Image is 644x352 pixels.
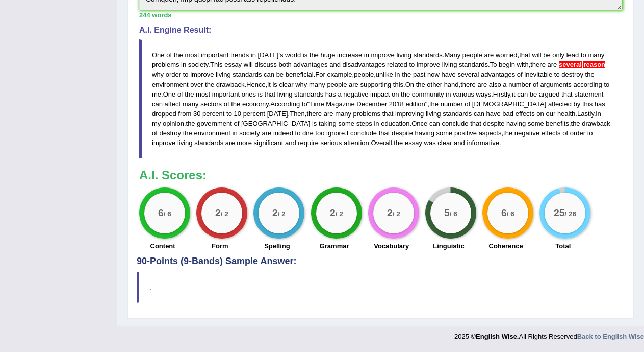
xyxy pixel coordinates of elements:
[312,120,317,127] span: is
[226,110,232,118] span: to
[427,71,440,78] span: now
[190,71,214,78] span: improve
[493,90,510,98] span: Firstly
[548,100,572,108] span: affected
[583,61,605,68] span: Possible agreement error. The noun reason seems to be countable; consider using: “several reasons...
[353,110,380,118] span: problems
[152,120,161,127] span: my
[571,120,580,127] span: the
[354,71,374,78] span: people
[409,61,415,68] span: to
[415,129,434,137] span: having
[405,139,422,147] span: essay
[517,61,529,68] span: with
[489,81,501,88] span: also
[565,210,577,218] small: / 26
[185,51,199,59] span: most
[270,100,300,108] span: According
[152,110,176,118] span: dropped
[164,210,171,218] small: / 6
[251,51,256,59] span: in
[272,207,278,218] big: 2
[285,51,301,59] span: world
[181,61,186,68] span: in
[405,100,425,108] span: edition
[273,129,293,137] span: indeed
[476,333,519,340] strong: English Wise.
[267,110,288,118] span: [DATE]
[262,129,271,137] span: are
[277,90,293,98] span: living
[338,120,354,127] span: some
[177,139,193,147] span: living
[338,90,341,98] span: a
[540,81,571,88] span: arguments
[381,120,409,127] span: education
[394,139,403,147] span: the
[395,110,424,118] span: improving
[264,71,274,78] span: can
[174,51,183,59] span: the
[150,241,175,251] label: Content
[389,100,404,108] span: 2018
[163,90,176,98] span: One
[319,120,337,127] span: taking
[350,129,377,137] span: conclude
[295,81,307,88] span: why
[486,110,501,118] span: have
[532,51,541,59] span: will
[239,129,260,137] span: society
[570,129,585,137] span: order
[264,241,290,251] label: Spelling
[604,81,609,88] span: to
[392,90,399,98] span: on
[205,81,214,88] span: the
[546,120,569,127] span: benefits
[194,139,223,147] span: standards
[216,81,245,88] span: drawback
[442,71,456,78] span: have
[393,81,403,88] span: this
[310,100,324,108] span: Time
[276,71,284,78] span: be
[286,71,314,78] span: beneficial
[320,139,342,147] span: serious
[320,51,335,59] span: huge
[412,90,444,98] span: community
[231,100,240,108] span: the
[476,90,492,98] span: ways
[387,61,407,68] span: related
[543,51,550,59] span: be
[453,90,474,98] span: various
[441,100,463,108] span: number
[166,71,181,78] span: order
[241,120,310,127] span: [GEOGRAPHIC_DATA]
[272,81,277,88] span: is
[152,129,158,137] span: of
[508,81,531,88] span: number
[577,333,644,340] a: Back to English Wise
[595,100,605,108] span: has
[265,90,276,98] span: that
[294,90,323,98] span: standards
[437,139,452,147] span: clear
[152,81,189,88] span: environment
[457,71,479,78] span: several
[371,139,392,147] span: Overall
[552,51,564,59] span: only
[566,51,579,59] span: lead
[315,71,325,78] span: For
[324,110,333,118] span: are
[442,120,468,127] span: conclude
[433,241,464,251] label: Linguistic
[450,210,457,218] small: / 6
[470,120,481,127] span: that
[295,129,301,137] span: to
[454,139,465,147] span: and
[139,10,622,20] div: 244 words
[577,110,594,118] span: Lastly
[519,51,530,59] span: that
[536,110,544,118] span: on
[327,81,347,88] span: people
[246,81,266,88] span: Hence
